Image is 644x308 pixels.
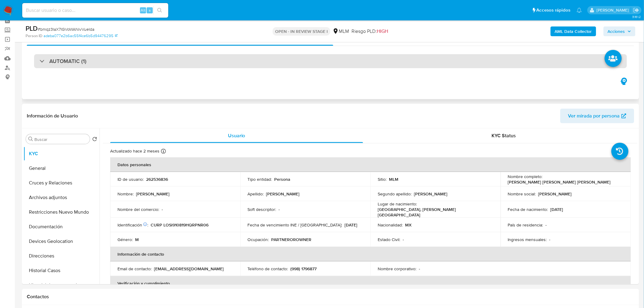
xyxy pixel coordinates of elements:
p: ID de usuario : [117,177,144,182]
button: Cruces y Relaciones [23,176,100,190]
p: Actualizado hace 2 meses [110,148,159,154]
p: Nombre : [117,191,134,197]
p: País de residencia : [508,222,543,228]
b: AML Data Collector [555,26,592,36]
a: Notificaciones [577,8,582,13]
button: Devices Geolocation [23,234,100,249]
p: Ingresos mensuales : [508,237,547,242]
h1: Contactos [27,294,634,300]
button: AML Data Collector [551,26,596,36]
a: Salir [633,7,639,13]
p: Identificación : [117,222,148,228]
p: - [546,222,547,228]
button: Documentación [23,219,100,234]
p: (998) 1796877 [291,266,317,271]
p: - [162,207,163,212]
button: Historial Casos [23,263,100,278]
p: M [135,237,139,242]
div: MLM [333,28,349,35]
p: Nombre social : [508,191,536,197]
div: AUTOMATIC (1) [34,54,627,68]
p: - [419,266,420,271]
th: Verificación y cumplimiento [110,276,631,291]
p: Nombre del comercio : [117,207,159,212]
p: Nombre corporativo : [378,266,416,271]
p: [PERSON_NAME] [538,191,572,197]
p: PARTNEROROWNER [271,237,312,242]
button: Buscar [28,137,33,142]
button: Ver mirada por persona [560,109,634,123]
button: Direcciones [23,249,100,263]
p: Segundo apellido : [378,191,411,197]
input: Buscar [34,137,87,142]
th: Datos personales [110,157,631,172]
span: Usuario [228,132,245,139]
p: Fecha de nacimiento : [508,207,548,212]
span: Ver mirada por persona [568,109,620,123]
p: fernando.ftapiamartinez@mercadolibre.com.mx [597,7,631,13]
p: Género : [117,237,133,242]
button: search-icon [153,6,166,15]
p: Persona [275,177,291,182]
p: MLM [389,177,398,182]
span: 3.161.2 [632,14,641,19]
p: Ocupación : [248,237,269,242]
p: Apellido : [248,191,264,197]
button: KYC [23,146,100,161]
p: Teléfono de contacto : [248,266,288,271]
span: KYC Status [492,132,516,139]
p: MX [405,222,411,228]
p: Tipo entidad : [248,177,272,182]
p: Estado Civil : [378,237,400,242]
span: Accesos rápidos [537,7,571,13]
p: Fecha de vencimiento INE / [GEOGRAPHIC_DATA] : [248,222,342,228]
span: Riesgo PLD: [352,28,388,35]
span: HIGH [377,28,388,35]
p: Nacionalidad : [378,222,403,228]
span: Acciones [608,26,625,36]
p: [DATE] [551,207,563,212]
span: Alt [141,7,145,13]
p: - [549,237,551,242]
p: CURP LOSI910819HQRPNR06 [151,222,208,228]
input: Buscar usuario o caso... [22,6,168,14]
p: Sitio : [378,177,387,182]
button: Acciones [604,26,635,36]
p: 262536836 [146,177,168,182]
span: s [149,7,151,13]
p: [PERSON_NAME] [414,191,447,197]
span: # bmqz3IaX7IGVoWANivVueIda [38,26,94,32]
p: [PERSON_NAME] [PERSON_NAME] [PERSON_NAME] [508,179,611,185]
button: Restricciones Nuevo Mundo [23,205,100,219]
p: [EMAIL_ADDRESS][DOMAIN_NAME] [154,266,224,271]
p: - [279,207,280,212]
button: Volver al orden por defecto [92,137,97,143]
button: Historial de conversaciones [23,278,100,292]
p: OPEN - IN REVIEW STAGE I [273,27,330,36]
button: Archivos adjuntos [23,190,100,205]
b: Person ID [26,33,42,39]
p: [GEOGRAPHIC_DATA], [PERSON_NAME][GEOGRAPHIC_DATA] [378,207,491,218]
p: Email de contacto : [117,266,152,271]
p: - [403,237,404,242]
p: Soft descriptor : [248,207,276,212]
p: [PERSON_NAME] [136,191,170,197]
button: General [23,161,100,176]
h1: Información de Usuario [27,113,78,119]
th: Información de contacto [110,247,631,261]
p: Lugar de nacimiento : [378,201,417,207]
p: [DATE] [345,222,358,228]
p: Nombre completo : [508,174,543,179]
a: adeba077e2b6ac55f4ce6b5d94476295 [44,33,117,39]
p: [PERSON_NAME] [266,191,300,197]
h3: AUTOMATIC (1) [49,58,86,65]
b: PLD [26,23,38,33]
